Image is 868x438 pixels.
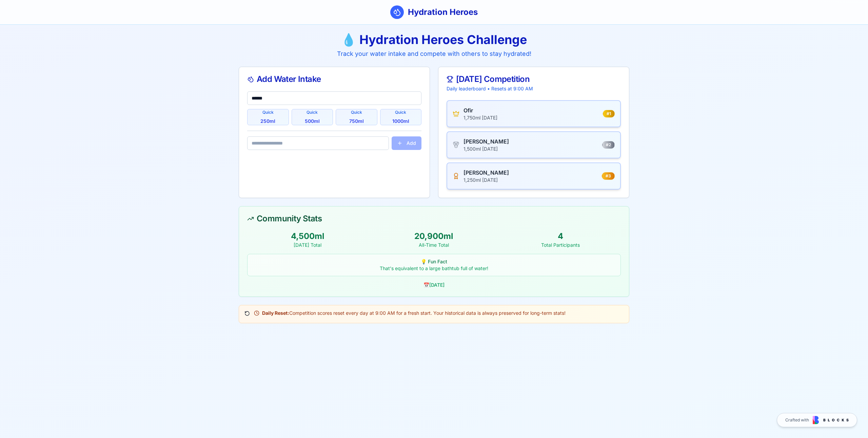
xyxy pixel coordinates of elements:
[447,75,621,83] div: [DATE] Competition
[247,109,289,125] button: Quick250ml
[262,110,274,115] span: Quick
[262,310,566,316] span: Competition scores reset every day at 9:00 AM for a fresh start. Your historical data is always p...
[374,231,495,242] div: 20,900 ml
[777,413,857,427] a: Crafted with
[463,137,509,146] div: [PERSON_NAME]
[247,242,368,248] div: [DATE] Total
[463,114,497,121] div: 1,750 ml [DATE]
[392,118,409,125] span: 1000 ml
[252,258,616,265] div: 💡 Fun Fact
[305,118,320,125] span: 500 ml
[247,215,621,223] div: Community Stats
[247,282,621,288] div: 📅 [DATE]
[463,177,509,183] div: 1,250 ml [DATE]
[307,110,318,115] span: Quick
[463,169,509,177] div: [PERSON_NAME]
[247,231,368,242] div: 4,500 ml
[260,118,275,125] span: 250 ml
[262,310,289,316] strong: Daily Reset:
[395,110,406,115] span: Quick
[500,242,621,248] div: Total Participants
[239,33,629,46] h1: 💧 Hydration Heroes Challenge
[463,146,509,152] div: 1,500 ml [DATE]
[351,110,362,115] span: Quick
[603,110,615,117] div: # 1
[447,85,621,92] p: Daily leaderboard • Resets at 9:00 AM
[463,106,497,114] div: Ofir
[380,109,422,125] button: Quick1000ml
[292,109,333,125] button: Quick500ml
[336,109,377,125] button: Quick750ml
[349,118,364,125] span: 750 ml
[500,231,621,242] div: 4
[602,172,615,180] div: # 3
[602,141,615,149] div: # 2
[252,265,616,272] div: That's equivalent to a large bathtub full of water!
[239,49,629,59] p: Track your water intake and compete with others to stay hydrated!
[247,75,421,83] div: Add Water Intake
[374,242,495,248] div: All-Time Total
[408,7,478,18] h1: Hydration Heroes
[813,416,849,424] img: Blocks
[785,417,809,423] span: Crafted with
